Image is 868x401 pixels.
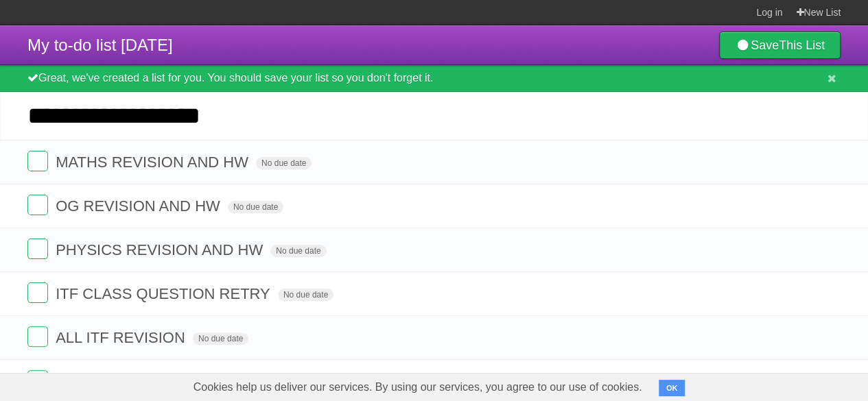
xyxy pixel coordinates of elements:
span: ITF CLASS QUESTION RETRY [56,285,274,302]
button: OK [659,380,685,396]
span: MATHS REVISION AND HW [56,154,252,171]
span: No due date [256,157,312,169]
span: Cookies help us deliver our services. By using our services, you agree to our use of cookies. [180,374,656,401]
b: This List [779,38,825,52]
label: Done [27,370,48,391]
span: OG REVISION AND HW [56,197,224,215]
span: ALL ITF REVISION [56,329,189,346]
span: My to-do list [DATE] [27,36,173,54]
span: No due date [193,332,248,345]
label: Done [27,195,48,215]
span: No due date [228,201,283,213]
label: Done [27,151,48,171]
label: Done [27,282,48,303]
label: Done [27,326,48,347]
label: Done [27,239,48,259]
span: No due date [270,245,326,257]
a: SaveThis List [719,32,841,59]
span: No due date [278,289,333,301]
span: PHYSICS REVISION AND HW [56,241,266,258]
